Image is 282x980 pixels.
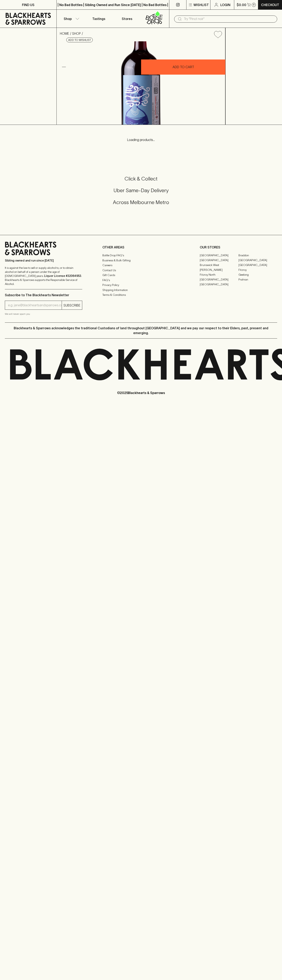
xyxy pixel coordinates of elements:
[173,65,194,69] p: ADD TO CART
[5,293,82,297] p: Subscribe to The Blackhearts Newsletter
[200,277,238,282] a: [GEOGRAPHIC_DATA]
[60,32,69,35] a: HOME
[8,326,274,335] p: Blackhearts & Sparrows acknowledges the traditional Custodians of land throughout [GEOGRAPHIC_DAT...
[4,137,278,142] p: Loading products...
[102,273,180,278] a: Gift Cards
[44,274,81,277] strong: Liquor License #32064953
[102,253,180,258] a: Bottle Drop FAQ's
[237,2,246,7] p: $0.00
[102,245,180,250] p: OTHER AREAS
[22,2,34,7] p: FIND US
[66,38,93,42] button: Add to wishlist
[212,29,224,40] button: Add to wishlist
[238,253,277,258] a: Braddon
[5,159,277,227] div: Call to action block
[200,263,238,267] a: Brunswick West
[238,277,277,282] a: Prahran
[253,4,255,6] p: 0
[102,268,180,273] a: Contact Us
[200,245,277,250] p: OUR STORES
[200,253,238,258] a: [GEOGRAPHIC_DATA]
[8,302,62,309] input: e.g. jane@blackheartsandsparrows.com.au
[102,288,180,292] a: Shipping Information
[220,2,230,7] p: Login
[85,10,113,28] a: Tastings
[5,312,82,316] p: We will never spam you
[5,266,82,286] p: It is against the law to sell or supply alcohol to, or to obtain alcohol on behalf of a person un...
[141,59,225,75] button: ADD TO CART
[57,41,225,125] img: 41180.png
[92,16,105,21] p: Tastings
[102,283,180,288] a: Privacy Policy
[184,16,274,22] input: Try "Pinot noir"
[57,10,85,28] button: Shop
[63,303,80,308] p: SUBSCRIBE
[102,263,180,268] a: Careers
[238,258,277,263] a: [GEOGRAPHIC_DATA]
[238,263,277,267] a: [GEOGRAPHIC_DATA]
[72,32,81,35] a: SHOP
[200,282,238,287] a: [GEOGRAPHIC_DATA]
[194,2,209,7] p: Wishlist
[122,16,132,21] p: Stores
[113,10,141,28] a: Stores
[200,258,238,263] a: [GEOGRAPHIC_DATA]
[5,175,277,182] h5: Click & Collect
[62,301,82,310] button: SUBSCRIBE
[238,267,277,272] a: Fitzroy
[200,272,238,277] a: Fitzroy North
[102,278,180,283] a: FAQ's
[102,258,180,263] a: Business & Bulk Gifting
[5,187,277,194] h5: Uber Same-Day Delivery
[200,267,238,272] a: [PERSON_NAME]
[5,199,277,206] h5: Across Melbourne Metro
[238,272,277,277] a: Geelong
[261,2,279,7] p: Checkout
[64,16,72,21] p: Shop
[5,259,82,263] p: Sibling owned and run since [DATE]
[102,293,180,297] a: Terms & Conditions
